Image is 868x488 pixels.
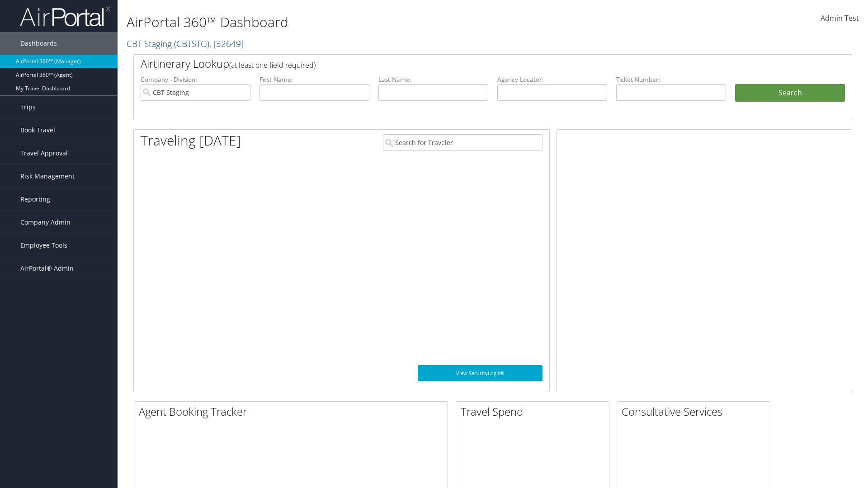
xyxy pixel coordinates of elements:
a: Admin Test [821,5,859,33]
label: First Name: [259,75,369,84]
button: Search [735,84,845,102]
span: Trips [20,96,36,118]
span: Reporting [20,188,50,211]
label: Company - Division: [141,75,250,84]
a: CBT Staging [127,38,244,50]
span: , [ 32649 ] [209,38,244,50]
h1: Traveling [DATE] [141,131,241,150]
h1: AirPortal 360™ Dashboard [127,13,615,32]
span: ( CBTSTG ) [174,38,209,50]
a: View SecurityLogic® [418,365,542,381]
span: Travel Approval [20,142,68,164]
span: Dashboards [20,32,57,55]
label: Last Name: [378,75,488,84]
label: Ticket Number: [616,75,726,84]
h2: Agent Booking Tracker [139,404,448,419]
span: Risk Management [20,165,75,188]
img: airportal-logo.png [20,6,110,27]
input: Search for Traveler [383,134,542,151]
span: AirPortal® Admin [20,257,74,280]
span: Company Admin [20,211,71,234]
span: (at least one field required) [229,60,316,70]
h2: Airtinerary Lookup [141,56,785,71]
span: Book Travel [20,119,55,141]
h2: Consultative Services [622,404,770,419]
span: Employee Tools [20,234,67,257]
label: Agency Locator: [497,75,607,84]
h2: Travel Spend [461,404,609,419]
span: Admin Test [821,13,859,23]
